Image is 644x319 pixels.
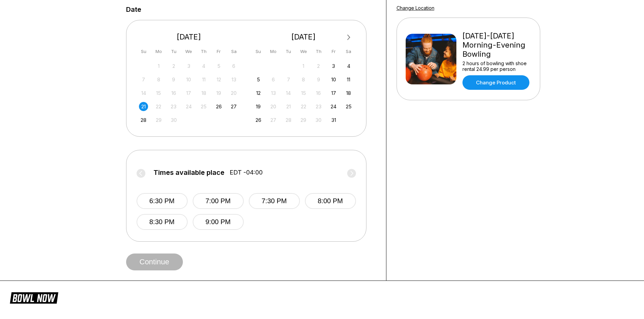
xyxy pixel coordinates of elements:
div: Sa [229,47,238,56]
button: 8:00 PM [305,193,356,209]
div: Not available Wednesday, September 10th, 2025 [184,75,193,84]
div: Choose Sunday, October 26th, 2025 [254,115,263,125]
div: Choose Friday, October 3rd, 2025 [329,61,338,71]
div: Not available Thursday, October 30th, 2025 [314,115,323,125]
div: Not available Monday, October 27th, 2025 [269,115,278,125]
div: Choose Sunday, September 28th, 2025 [139,115,148,125]
button: 6:30 PM [137,193,188,209]
div: Choose Saturday, October 18th, 2025 [344,88,353,98]
div: Choose Saturday, October 25th, 2025 [344,102,353,111]
div: Not available Tuesday, September 30th, 2025 [169,115,178,125]
img: Friday-Sunday Morning-Evening Bowling [406,34,456,84]
div: Not available Tuesday, September 16th, 2025 [169,88,178,98]
div: Not available Saturday, September 20th, 2025 [229,88,238,98]
div: Su [254,47,263,56]
div: Choose Sunday, October 5th, 2025 [254,75,263,84]
a: Change Product [462,75,529,90]
div: Th [199,47,208,56]
div: Choose Friday, October 17th, 2025 [329,88,338,98]
div: Not available Monday, October 6th, 2025 [269,75,278,84]
div: Tu [169,47,178,56]
div: Not available Tuesday, October 21st, 2025 [284,102,293,111]
div: Not available Monday, September 15th, 2025 [154,88,163,98]
div: Not available Tuesday, September 9th, 2025 [169,75,178,84]
div: Not available Wednesday, September 3rd, 2025 [184,61,193,71]
div: Not available Wednesday, October 1st, 2025 [299,61,308,71]
div: We [299,47,308,56]
button: Next Month [343,32,354,43]
div: Not available Thursday, September 11th, 2025 [199,75,208,84]
div: Not available Thursday, October 9th, 2025 [314,75,323,84]
div: Choose Sunday, October 12th, 2025 [254,88,263,98]
div: Not available Tuesday, September 2nd, 2025 [169,61,178,71]
div: Tu [284,47,293,56]
div: Not available Monday, September 29th, 2025 [154,115,163,125]
div: Choose Friday, October 31st, 2025 [329,115,338,125]
div: Not available Friday, September 5th, 2025 [214,61,223,71]
div: Not available Wednesday, October 15th, 2025 [299,88,308,98]
label: Date [126,6,141,13]
div: Not available Tuesday, October 14th, 2025 [284,88,293,98]
div: Not available Monday, October 13th, 2025 [269,88,278,98]
button: 7:00 PM [193,193,244,209]
div: Choose Friday, September 26th, 2025 [214,102,223,111]
button: 7:30 PM [249,193,300,209]
div: Not available Sunday, September 7th, 2025 [139,75,148,84]
div: [DATE] [137,32,241,42]
div: Not available Wednesday, October 8th, 2025 [299,75,308,84]
div: Choose Saturday, October 4th, 2025 [344,61,353,71]
div: Mo [269,47,278,56]
div: Sa [344,47,353,56]
div: Not available Monday, October 20th, 2025 [269,102,278,111]
div: Not available Thursday, September 4th, 2025 [199,61,208,71]
span: Times available place [153,169,224,176]
div: Not available Saturday, September 13th, 2025 [229,75,238,84]
div: Choose Sunday, October 19th, 2025 [254,102,263,111]
div: Not available Monday, September 8th, 2025 [154,75,163,84]
div: Th [314,47,323,56]
div: Choose Friday, October 24th, 2025 [329,102,338,111]
div: Choose Sunday, September 21st, 2025 [139,102,148,111]
div: Not available Wednesday, September 24th, 2025 [184,102,193,111]
div: Mo [154,47,163,56]
div: Not available Thursday, October 23rd, 2025 [314,102,323,111]
div: month 2025-10 [253,61,354,125]
div: Choose Friday, October 10th, 2025 [329,75,338,84]
button: 9:00 PM [193,214,244,230]
div: Not available Friday, September 19th, 2025 [214,88,223,98]
div: [DATE] [251,32,356,42]
div: Not available Thursday, September 18th, 2025 [199,88,208,98]
div: Fr [214,47,223,56]
div: Not available Saturday, September 6th, 2025 [229,61,238,71]
div: [DATE]-[DATE] Morning-Evening Bowling [462,31,531,59]
span: EDT -04:00 [230,169,263,176]
div: Not available Friday, September 12th, 2025 [214,75,223,84]
div: Fr [329,47,338,56]
a: Change Location [397,5,434,11]
div: Not available Thursday, October 2nd, 2025 [314,61,323,71]
div: We [184,47,193,56]
div: Not available Tuesday, October 7th, 2025 [284,75,293,84]
div: Not available Wednesday, September 17th, 2025 [184,88,193,98]
div: Choose Saturday, October 11th, 2025 [344,75,353,84]
div: Not available Wednesday, October 29th, 2025 [299,115,308,125]
div: Not available Sunday, September 14th, 2025 [139,88,148,98]
div: Not available Wednesday, October 22nd, 2025 [299,102,308,111]
div: Not available Monday, September 22nd, 2025 [154,102,163,111]
div: Not available Tuesday, September 23rd, 2025 [169,102,178,111]
div: month 2025-09 [138,61,240,125]
div: 2 hours of bowling with shoe rental 24.99 per person [462,60,531,72]
div: Not available Monday, September 1st, 2025 [154,61,163,71]
div: Not available Tuesday, October 28th, 2025 [284,115,293,125]
div: Choose Saturday, September 27th, 2025 [229,102,238,111]
div: Not available Thursday, October 16th, 2025 [314,88,323,98]
div: Not available Thursday, September 25th, 2025 [199,102,208,111]
div: Su [139,47,148,56]
button: 8:30 PM [137,214,188,230]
